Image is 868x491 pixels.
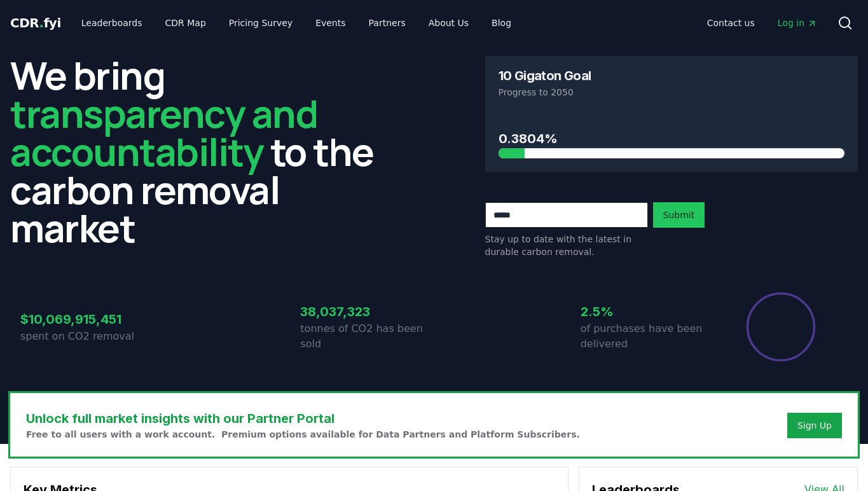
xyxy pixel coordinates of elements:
h3: 38,037,323 [300,302,434,321]
h3: 0.3804% [499,129,845,148]
span: CDR fyi [10,15,61,31]
a: Blog [481,11,521,34]
a: About Us [418,11,479,34]
button: Sign Up [787,413,842,438]
p: Stay up to date with the latest in durable carbon removal. [485,233,648,258]
a: Pricing Survey [219,11,303,34]
p: of purchases have been delivered [581,321,714,352]
h2: We bring to the carbon removal market [10,56,383,247]
p: spent on CO2 removal [20,329,154,344]
span: . [39,15,44,31]
a: Contact us [697,11,765,34]
a: Sign Up [797,419,832,432]
div: Percentage of sales delivered [745,291,816,363]
span: Log in [778,17,817,29]
a: Events [305,11,355,34]
nav: Main [71,11,521,34]
p: tonnes of CO2 has been sold [300,321,434,352]
button: Submit [653,202,705,228]
h3: Unlock full market insights with our Partner Portal [26,409,580,428]
a: CDR Map [155,11,216,34]
a: Leaderboards [71,11,153,34]
h3: 10 Gigaton Goal [499,69,591,82]
nav: Main [697,11,827,34]
a: CDR.fyi [10,14,61,32]
a: Log in [768,11,827,34]
h3: 2.5% [581,302,714,321]
span: transparency and accountability [10,87,317,177]
a: Partners [359,11,416,34]
p: Free to all users with a work account. Premium options available for Data Partners and Platform S... [26,428,580,441]
h3: $10,069,915,451 [20,310,154,329]
p: Progress to 2050 [499,86,845,99]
